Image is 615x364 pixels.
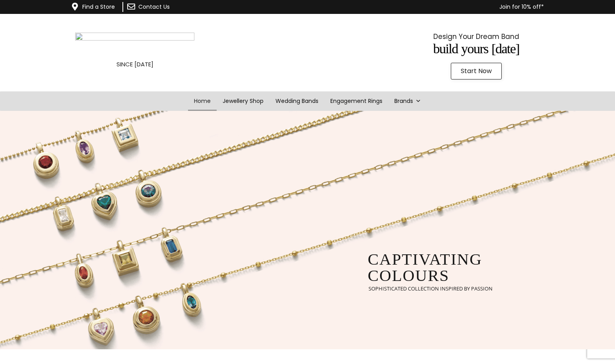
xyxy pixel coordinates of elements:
[217,91,270,111] a: Jewellery Shop
[216,2,544,12] p: Join for 10% off*
[433,41,519,56] span: Build Yours [DATE]
[361,31,592,43] p: Design Your Dream Band
[82,3,115,11] a: Find a Store
[324,91,388,111] a: Engagement Rings
[188,91,217,111] a: Home
[138,3,170,11] a: Contact Us
[461,68,492,74] span: Start Now
[369,286,493,291] rs-layer: sophisticated collection inspired by passion
[20,59,250,70] p: SINCE [DATE]
[388,91,427,111] a: Brands
[368,251,482,284] rs-layer: captivating colours
[270,91,324,111] a: Wedding Bands
[451,63,502,79] a: Start Now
